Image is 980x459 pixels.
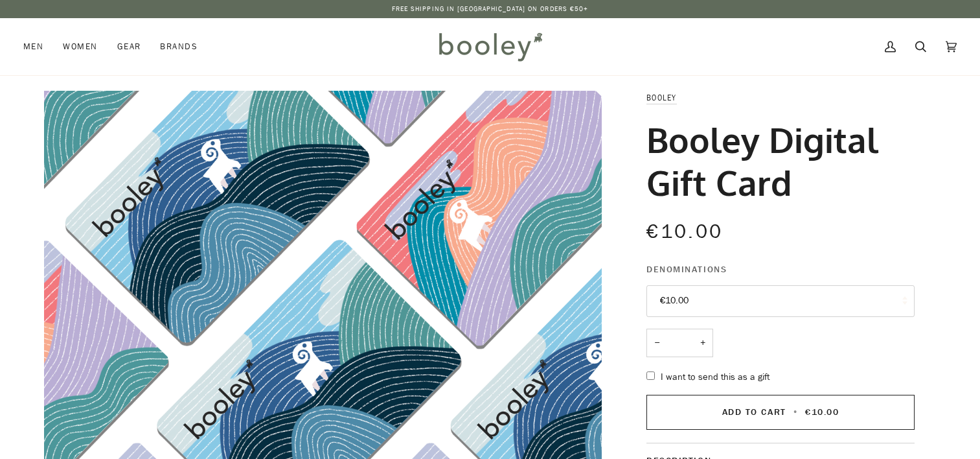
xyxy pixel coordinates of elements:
[661,371,769,383] span: I want to send this as a gift
[433,28,547,65] img: Booley
[117,40,141,53] span: Gear
[23,40,43,53] span: Men
[392,4,589,14] p: Free Shipping in [GEOGRAPHIC_DATA] on Orders €50+
[108,18,151,75] a: Gear
[646,218,723,245] span: €10.00
[805,406,839,418] span: €10.00
[722,406,786,418] span: Add to Cart
[646,92,677,103] a: Booley
[63,40,97,53] span: Women
[646,395,915,430] button: Add to Cart • €10.00
[646,285,915,317] button: €10.00
[692,329,713,358] button: +
[646,329,713,358] input: Quantity
[53,18,107,75] a: Women
[23,18,53,75] a: Men
[646,263,727,276] span: Denominations
[646,118,905,204] h1: Booley Digital Gift Card
[150,18,207,75] a: Brands
[160,40,198,53] span: Brands
[646,329,667,358] button: −
[790,406,802,418] span: •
